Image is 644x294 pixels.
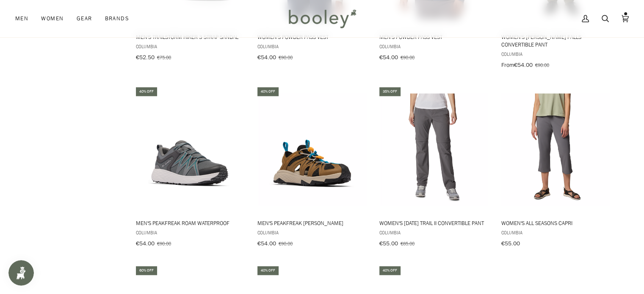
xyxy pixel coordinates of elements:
[379,43,489,50] span: Columbia
[256,93,368,206] img: Columbia Men's Peakfreak Rush Shandal Delta / Mango - Booley Galway
[279,54,293,61] span: €90.00
[257,87,279,96] div: 40% off
[135,93,247,206] img: Columbia Men's Peakfreak Roam Waterproof Ti Grey Steel / River Blue - Booley Galway
[257,219,367,227] span: Men's Peakfreak [PERSON_NAME]
[500,93,612,206] img: Columbia Women's All Seasons Capri City Grey - Booley Galway
[514,61,532,69] span: €54.00
[135,86,247,250] a: Men's Peakfreak Roam Waterproof
[136,219,246,227] span: Men's Peakfreak Roam Waterproof
[379,53,398,61] span: €54.00
[77,14,92,23] span: Gear
[378,93,490,206] img: Columbia Women's Saturday Trail II Convertible Pant City Grey - Booley Galway
[15,14,28,23] span: Men
[136,43,246,50] span: Columbia
[379,239,398,247] span: €55.00
[136,239,155,247] span: €54.00
[41,14,64,23] span: Women
[401,240,415,247] span: €85.00
[379,266,401,275] div: 40% off
[136,53,155,61] span: €52.50
[501,229,611,236] span: Columbia
[136,229,246,236] span: Columbia
[8,260,34,286] iframe: Button to open loyalty program pop-up
[501,33,611,48] span: Women's [PERSON_NAME] Falls Convertible Pant
[501,219,611,227] span: Women's All Seasons Capri
[501,239,520,247] span: €55.00
[257,239,276,247] span: €54.00
[378,86,490,250] a: Women's Saturday Trail II Convertible Pant
[257,266,279,275] div: 40% off
[257,43,367,50] span: Columbia
[256,86,368,250] a: Men's Peakfreak Rush Shandal
[136,87,157,96] div: 40% off
[279,240,293,247] span: €90.00
[500,86,612,250] a: Women's All Seasons Capri
[257,53,276,61] span: €54.00
[105,14,129,23] span: Brands
[535,61,549,69] span: €90.00
[157,54,171,61] span: €75.00
[157,240,171,247] span: €90.00
[285,6,359,31] img: Booley
[257,229,367,236] span: Columbia
[379,219,489,227] span: Women's [DATE] Trail II Convertible Pant
[379,87,401,96] div: 35% off
[401,54,415,61] span: €90.00
[501,50,611,58] span: Columbia
[501,61,514,69] span: From
[379,229,489,236] span: Columbia
[136,266,157,275] div: 60% off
